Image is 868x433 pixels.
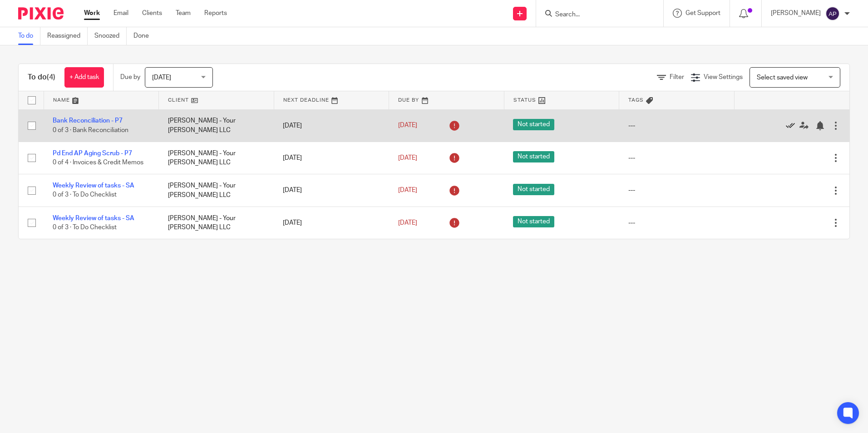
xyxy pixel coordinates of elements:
[628,186,725,195] div: ---
[53,182,134,189] a: Weekly Review of tasks - SA
[18,27,40,45] a: To do
[18,7,64,20] img: Pixie
[628,153,725,162] div: ---
[686,10,720,16] span: Get Support
[398,220,417,226] span: [DATE]
[757,74,808,81] span: Select saved view
[704,74,743,80] span: View Settings
[159,207,274,239] td: [PERSON_NAME] - Your [PERSON_NAME] LLC
[53,127,128,133] span: 0 of 3 · Bank Reconciliation
[53,118,123,124] a: Bank Reconciliation - P7
[274,109,389,142] td: [DATE]
[398,187,417,193] span: [DATE]
[786,121,799,130] a: Mark as done
[554,11,636,19] input: Search
[84,9,100,18] a: Work
[398,155,417,161] span: [DATE]
[274,207,389,239] td: [DATE]
[176,9,191,18] a: Team
[513,216,554,227] span: Not started
[28,73,55,82] h1: To do
[771,9,821,18] p: [PERSON_NAME]
[274,142,389,174] td: [DATE]
[628,98,644,103] span: Tags
[53,192,117,198] span: 0 of 3 · To Do Checklist
[113,9,128,18] a: Email
[133,27,156,45] a: Done
[204,9,227,18] a: Reports
[53,224,117,231] span: 0 of 3 · To Do Checklist
[53,150,132,157] a: Pd End AP Aging Scrub - P7
[53,215,134,221] a: Weekly Review of tasks - SA
[513,151,554,162] span: Not started
[274,174,389,207] td: [DATE]
[398,123,417,129] span: [DATE]
[159,174,274,207] td: [PERSON_NAME] - Your [PERSON_NAME] LLC
[94,27,127,45] a: Snoozed
[53,159,143,166] span: 0 of 4 · Invoices & Credit Memos
[152,74,171,81] span: [DATE]
[159,109,274,142] td: [PERSON_NAME] - Your [PERSON_NAME] LLC
[47,74,55,81] span: (4)
[159,142,274,174] td: [PERSON_NAME] - Your [PERSON_NAME] LLC
[64,67,104,88] a: + Add task
[513,184,554,195] span: Not started
[142,9,162,18] a: Clients
[120,73,140,82] p: Due by
[670,74,684,80] span: Filter
[825,6,840,21] img: svg%3E
[47,27,88,45] a: Reassigned
[513,119,554,130] span: Not started
[628,218,725,227] div: ---
[628,121,725,130] div: ---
